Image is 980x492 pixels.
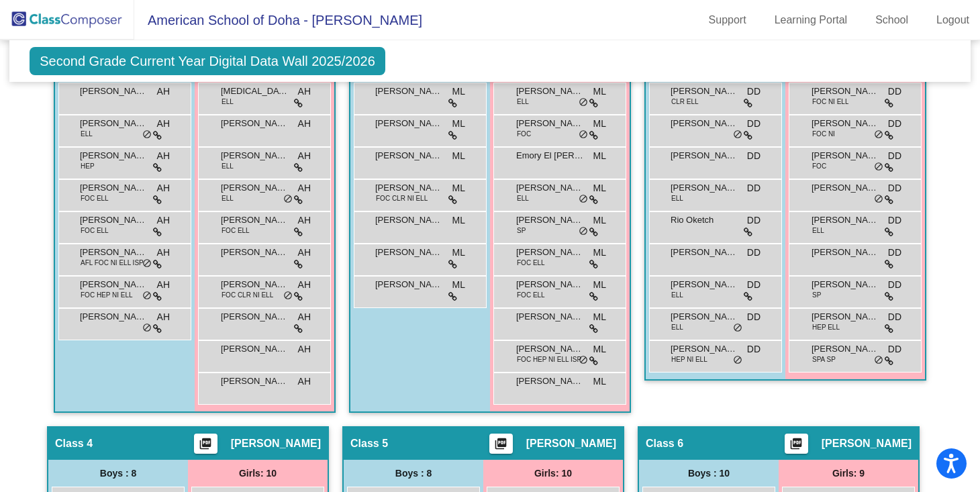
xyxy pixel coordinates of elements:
[80,117,147,130] span: [PERSON_NAME]
[812,85,879,98] span: [PERSON_NAME]
[375,149,442,162] span: [PERSON_NAME]
[517,354,581,364] span: FOC HEP NI ELL ISP
[221,181,288,195] span: [PERSON_NAME]
[222,97,234,107] span: ELL
[80,246,147,259] span: [PERSON_NAME]
[142,323,152,334] span: do_not_disturb_alt
[188,460,328,487] div: Girls: 10
[298,85,311,99] span: AH
[375,213,442,227] span: [PERSON_NAME]
[142,291,152,301] span: do_not_disturb_alt
[579,226,588,237] span: do_not_disturb_alt
[516,117,583,130] span: [PERSON_NAME]
[926,9,980,31] a: Logout
[221,310,288,324] span: [PERSON_NAME]
[157,85,170,99] span: AH
[517,226,526,236] span: SP
[55,437,93,450] span: Class 4
[888,278,901,292] span: DD
[593,246,606,260] span: ML
[375,85,442,98] span: [PERSON_NAME] [PERSON_NAME]
[747,117,761,131] span: DD
[516,278,583,291] span: [PERSON_NAME]
[874,194,883,205] span: do_not_disturb_alt
[483,460,623,487] div: Girls: 10
[593,278,606,292] span: ML
[376,193,428,203] span: FOC CLR NI ELL
[874,162,883,173] span: do_not_disturb_alt
[593,342,606,356] span: ML
[517,97,529,107] span: ELL
[298,278,311,292] span: AH
[30,47,385,75] span: Second Grade Current Year Digital Data Wall 2025/2026
[671,278,738,291] span: [PERSON_NAME]
[80,85,147,98] span: [PERSON_NAME]
[812,342,879,356] span: [PERSON_NAME]
[516,213,583,227] span: [PERSON_NAME]
[221,117,288,130] span: [PERSON_NAME]
[593,181,606,195] span: ML
[671,117,738,130] span: [PERSON_NAME] [PERSON_NAME]
[812,213,879,227] span: [PERSON_NAME]
[779,460,918,487] div: Girls: 9
[671,213,738,227] span: Rio Oketch
[80,310,147,324] span: [PERSON_NAME]
[194,434,217,454] button: Print Students Details
[888,310,901,324] span: DD
[812,278,879,291] span: [PERSON_NAME]
[788,437,804,456] mat-icon: picture_as_pdf
[865,9,919,31] a: School
[298,181,311,195] span: AH
[452,117,465,131] span: ML
[283,194,293,205] span: do_not_disturb_alt
[221,342,288,356] span: [PERSON_NAME] de las [PERSON_NAME]
[698,9,757,31] a: Support
[579,130,588,140] span: do_not_disturb_alt
[375,246,442,259] span: [PERSON_NAME]
[812,354,836,364] span: SPA SP
[157,213,170,228] span: AH
[344,460,483,487] div: Boys : 8
[747,85,761,99] span: DD
[812,129,835,139] span: FOC NI
[812,97,848,107] span: FOC NI ELL
[221,278,288,291] span: [PERSON_NAME]
[157,117,170,131] span: AH
[888,117,901,131] span: DD
[298,375,311,389] span: AH
[888,149,901,163] span: DD
[733,323,742,334] span: do_not_disturb_alt
[298,310,311,324] span: AH
[812,181,879,195] span: [PERSON_NAME]
[671,149,738,162] span: [PERSON_NAME]
[221,213,288,227] span: [PERSON_NAME]
[142,130,152,140] span: do_not_disturb_alt
[671,322,683,332] span: ELL
[489,434,513,454] button: Print Students Details
[579,97,588,108] span: do_not_disturb_alt
[298,246,311,260] span: AH
[517,193,529,203] span: ELL
[516,85,583,98] span: [PERSON_NAME]
[157,278,170,292] span: AH
[48,460,188,487] div: Boys : 8
[516,181,583,195] span: [PERSON_NAME] AlMisnad
[517,258,545,268] span: FOC ELL
[452,149,465,163] span: ML
[888,342,901,356] span: DD
[593,117,606,131] span: ML
[593,149,606,163] span: ML
[671,246,738,259] span: [PERSON_NAME]
[298,117,311,131] span: AH
[81,290,133,300] span: FOC HEP NI ELL
[516,310,583,324] span: [PERSON_NAME]
[646,437,683,450] span: Class 6
[298,342,311,356] span: AH
[222,290,273,300] span: FOC CLR NI ELL
[812,161,826,171] span: FOC
[671,97,699,107] span: CLR ELL
[80,278,147,291] span: [PERSON_NAME]
[671,342,738,356] span: [PERSON_NAME]
[874,355,883,366] span: do_not_disturb_alt
[517,129,531,139] span: FOC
